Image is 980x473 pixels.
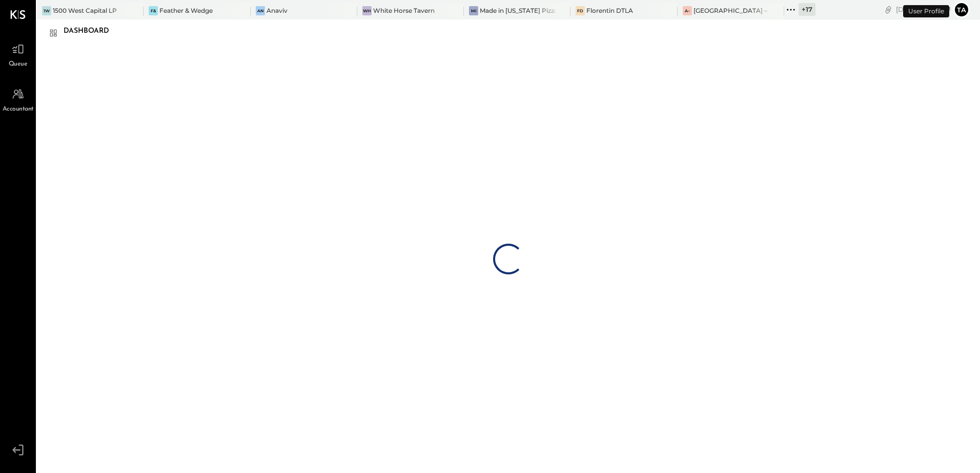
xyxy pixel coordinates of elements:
a: Accountant [1,84,35,114]
div: FD [576,6,585,15]
div: [DATE] [896,5,951,14]
button: ta [953,2,970,18]
div: Anaviv [267,6,288,15]
div: F& [149,6,158,15]
div: Made in [US_STATE] Pizza [GEOGRAPHIC_DATA] [480,6,555,15]
span: Queue [9,60,28,69]
div: copy link [883,4,893,15]
div: Florentin DTLA [586,6,633,15]
div: Dashboard [64,23,119,39]
div: 1W [42,6,51,15]
div: Feather & Wedge [159,6,213,15]
div: [GEOGRAPHIC_DATA] – [GEOGRAPHIC_DATA] [693,6,769,15]
span: Accountant [3,105,34,114]
div: An [256,6,265,15]
div: A– [683,6,692,15]
div: Mi [469,6,478,15]
div: User Profile [903,5,949,17]
div: White Horse Tavern [373,6,435,15]
div: + 17 [799,3,815,16]
a: Queue [1,39,35,69]
div: WH [362,6,372,15]
div: 1500 West Capital LP [53,6,117,15]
